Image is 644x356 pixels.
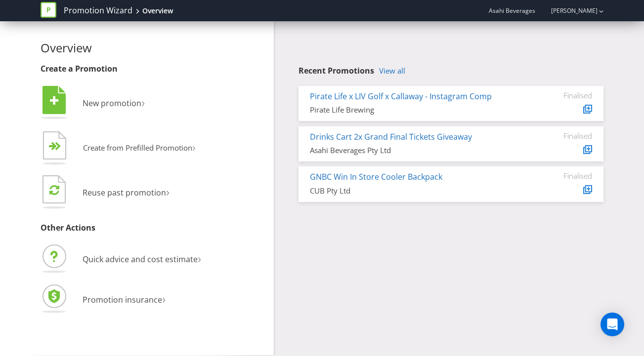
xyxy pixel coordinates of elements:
[83,187,166,198] span: Reuse past promotion
[166,183,170,199] span: ›
[533,131,592,140] div: Finalised
[41,41,267,54] h2: Overview
[192,139,196,155] span: ›
[41,224,267,233] h3: Other Actions
[41,254,201,265] a: Quick advice and cost estimate›
[198,250,201,266] span: ›
[310,186,518,196] div: CUB Pty Ltd
[41,294,166,305] a: Promotion insurance›
[601,313,624,336] div: Open Intercom Messenger
[541,6,598,15] a: [PERSON_NAME]
[299,65,374,76] span: Recent Promotions
[83,143,192,153] span: Create from Prefilled Promotion
[310,131,472,142] a: Drinks Cart 2x Grand Final Tickets Giveaway
[41,65,267,74] h3: Create a Promotion
[141,94,145,110] span: ›
[83,254,198,265] span: Quick advice and cost estimate
[83,294,162,305] span: Promotion insurance
[142,6,173,16] div: Overview
[50,95,59,106] tspan: 
[310,145,518,156] div: Asahi Beverages Pty Ltd
[533,171,592,180] div: Finalised
[83,98,141,109] span: New promotion
[310,105,518,115] div: Pirate Life Brewing
[310,91,492,102] a: Pirate Life x LIV Golf x Callaway - Instagram Comp
[49,184,59,196] tspan: 
[310,171,442,182] a: GNBC Win In Store Cooler Backpack
[55,142,61,151] tspan: 
[41,129,196,168] button: Create from Prefilled Promotion›
[489,6,535,15] span: Asahi Beverages
[64,5,132,16] a: Promotion Wizard
[162,290,166,307] span: ›
[533,91,592,100] div: Finalised
[379,67,405,75] a: View all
